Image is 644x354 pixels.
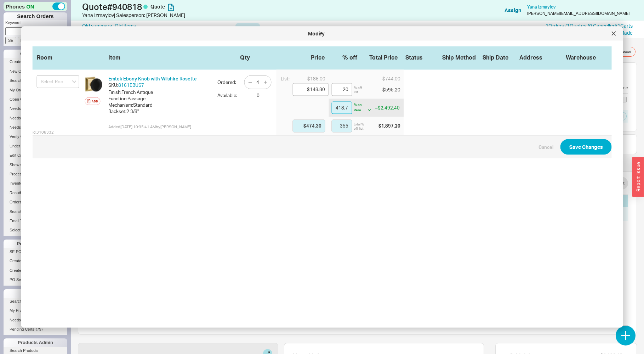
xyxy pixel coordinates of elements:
h1: Quote # 940818 [82,2,324,12]
div: [PERSON_NAME][EMAIL_ADDRESS][DOMAIN_NAME] [527,11,629,16]
div: Qty [240,54,267,60]
div: Backset : 2 3/8" [108,108,212,114]
div: $595.20 [364,86,402,92]
a: Old items [115,22,136,29]
a: Lead times [379,23,415,36]
div: Item [108,54,207,60]
button: Cancel [615,47,636,57]
div: List: [281,75,290,82]
a: Needs Follow Up(1) [4,316,67,324]
a: Orders Need Auths [4,198,67,206]
input: SE [5,37,16,44]
div: Total Price [360,54,398,61]
div: Products Admin [4,338,67,347]
a: Needs Processing Note [4,124,67,131]
div: Users Admin [4,289,67,298]
a: User info [284,23,315,36]
div: $744.00 [364,75,402,82]
a: Select to Pick [4,226,67,234]
a: My Orders [4,86,67,94]
div: Status [405,54,441,61]
div: Finish : French Antique [108,89,212,95]
h1: Search Orders [4,12,67,20]
p: Keyword: [5,20,67,27]
div: Function : Passage [108,95,212,102]
span: Process SE Tracking [10,172,46,176]
a: Emtek Ebony Knob with Wilshire Rosette [108,76,197,82]
a: Fulcrum [450,23,479,36]
a: Email Templates [4,217,67,225]
div: -$1,897.20 [364,122,402,130]
a: Pending Certs(79) [4,326,67,333]
span: Save Changes [569,142,603,151]
input: % [332,120,352,133]
span: id: 3106332 [33,130,54,135]
span: ON [26,3,34,10]
div: Orders Admin [4,50,67,58]
span: Cancel [620,49,631,55]
a: Create Standard PO [4,257,67,265]
span: Needs Processing Note [10,125,51,129]
div: – $2,492.40 [375,105,400,111]
div: % off list [354,85,366,94]
a: Reauthorize Orders [4,189,67,197]
input: PO [18,37,29,44]
a: Packages [317,23,350,36]
button: Cancel [538,144,553,150]
div: Yana Izmaylov | Salesperson: [PERSON_NAME] [82,12,324,19]
div: Ship Date [483,54,518,61]
a: 1Orders /1Quotes /0 Cancelled [546,23,616,29]
a: Open Quotes [4,96,67,103]
a: Yana Izmaylov [527,5,556,10]
button: Assign [505,7,521,14]
span: Needs Follow Up [10,318,39,322]
a: Old summary [82,22,112,29]
a: Search Profiles [4,298,67,305]
a: Quote [235,23,260,36]
div: Room [37,54,79,60]
span: New Orders [10,69,30,73]
div: Warehouse [554,54,608,61]
div: 0 [246,92,271,99]
input: % [332,101,352,114]
a: /1Carts [616,23,633,29]
button: Save Changes [560,139,612,154]
a: Show Open Balances [4,161,67,169]
div: Phones [4,2,67,11]
a: Checkout [416,23,449,36]
input: % [332,83,352,96]
span: SKU: [108,82,118,88]
a: Inventory [4,180,67,187]
div: % off [327,54,357,61]
div: Add [92,99,98,104]
span: Pending Certs [10,327,34,331]
a: CRM [261,23,282,36]
div: Available: [217,92,240,99]
span: Yana Izmaylov [527,4,556,10]
div: Purchase Orders [4,240,67,248]
span: ( 79 ) [36,327,43,331]
div: Mechanism : Standard [108,102,212,108]
span: Quote [150,4,165,10]
a: Verify Compatibility(22) [4,133,67,140]
div: Ordered: [217,73,239,85]
div: $186.00 [293,75,329,82]
img: 1l8nqjdzyi-2024-02-26T201317Z-8161EBUS7_EM_KO_clzwdo [85,75,103,93]
div: % on [354,102,375,106]
a: Needs Lead Times [4,114,67,122]
a: Edit Carts [4,152,67,159]
a: Create DS PO [4,267,67,274]
span: Needs Follow Up [10,106,39,111]
div: Address [519,54,553,61]
svg: open menu [72,80,76,83]
a: Rooms [351,23,378,36]
a: Under Review(11) [4,142,67,150]
a: Search Orders [4,77,67,84]
a: SE PO Follow Up [4,248,67,255]
div: total % off list [352,122,365,130]
a: My Profiles [4,307,67,314]
input: Final Price [293,120,325,133]
div: Modify [25,30,608,37]
span: Verify Compatibility [10,134,43,139]
a: 8161EBUS7 [118,82,144,88]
